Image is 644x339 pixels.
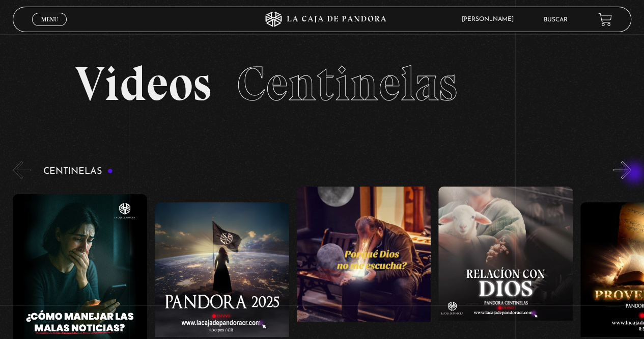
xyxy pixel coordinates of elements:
[13,161,31,179] button: Previous
[457,16,524,22] span: [PERSON_NAME]
[613,161,631,179] button: Next
[75,60,570,108] h2: Videos
[38,25,62,32] span: Cerrar
[43,167,113,176] h3: Centinelas
[41,16,58,22] span: Menu
[237,55,457,113] span: Centinelas
[544,17,568,23] a: Buscar
[598,13,612,27] a: View your shopping cart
